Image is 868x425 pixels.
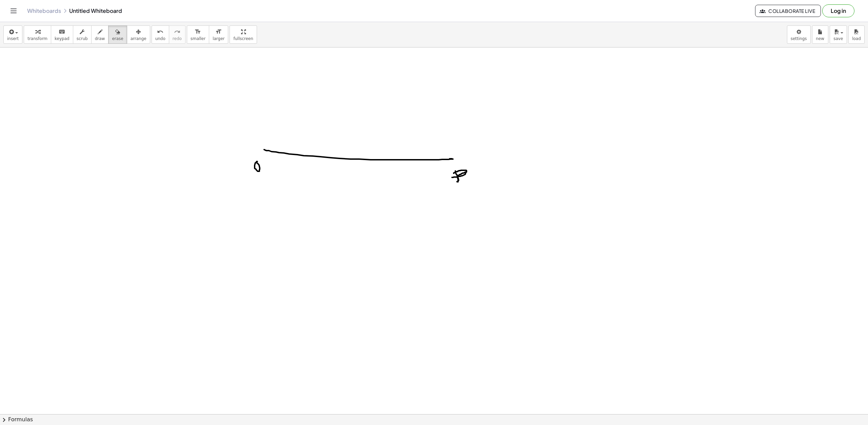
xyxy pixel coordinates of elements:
button: Log in [822,4,854,17]
button: arrange [127,25,150,44]
button: redoredo [169,25,185,44]
button: transform [24,25,51,44]
i: redo [174,28,180,36]
span: transform [27,36,47,41]
span: settings [791,36,807,41]
span: scrub [77,36,88,41]
button: fullscreen [230,25,257,44]
button: format_sizesmaller [187,25,209,44]
span: redo [173,36,182,41]
button: save [830,25,847,44]
span: undo [155,36,165,41]
span: new [816,36,824,41]
span: draw [95,36,105,41]
span: save [833,36,843,41]
i: undo [157,28,163,36]
span: load [852,36,861,41]
button: draw [91,25,109,44]
button: scrub [73,25,92,44]
span: Collaborate Live [761,8,815,14]
span: smaller [191,36,205,41]
button: format_sizelarger [209,25,228,44]
span: keypad [55,36,70,41]
button: erase [108,25,127,44]
span: larger [213,36,224,41]
button: Toggle navigation [8,5,19,16]
button: new [812,25,828,44]
button: keyboardkeypad [51,25,73,44]
span: fullscreen [233,36,253,41]
span: arrange [131,36,146,41]
span: erase [112,36,123,41]
i: format_size [195,28,201,36]
a: Whiteboards [27,7,61,14]
button: load [848,25,865,44]
i: keyboard [59,28,65,36]
i: format_size [215,28,222,36]
button: insert [3,25,22,44]
span: insert [7,36,19,41]
button: Collaborate Live [755,5,821,17]
button: settings [787,25,811,44]
button: undoundo [152,25,169,44]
